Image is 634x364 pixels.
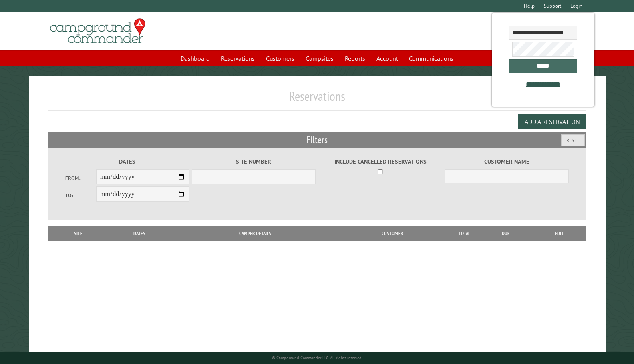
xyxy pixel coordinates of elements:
h1: Reservations [48,88,586,110]
th: Due [480,226,531,241]
button: Reset [561,134,585,146]
label: Site Number [192,157,316,166]
a: Reservations [216,51,260,66]
th: Edit [531,226,586,241]
img: Campground Commander [48,16,148,47]
label: Include Cancelled Reservations [318,157,443,166]
a: Reports [340,51,370,66]
a: Communications [404,51,458,66]
th: Customer [336,226,449,241]
label: To: [65,192,96,199]
label: Customer Name [445,157,569,166]
a: Dashboard [176,51,215,66]
a: Campsites [301,51,338,66]
a: Account [372,51,403,66]
th: Camper Details [174,226,336,241]
h2: Filters [48,132,586,148]
th: Total [448,226,480,241]
label: From: [65,174,96,182]
button: Add a Reservation [518,114,586,129]
th: Site [52,226,105,241]
th: Dates [105,226,174,241]
label: Dates [65,157,189,166]
a: Customers [261,51,299,66]
small: © Campground Commander LLC. All rights reserved. [272,355,362,360]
